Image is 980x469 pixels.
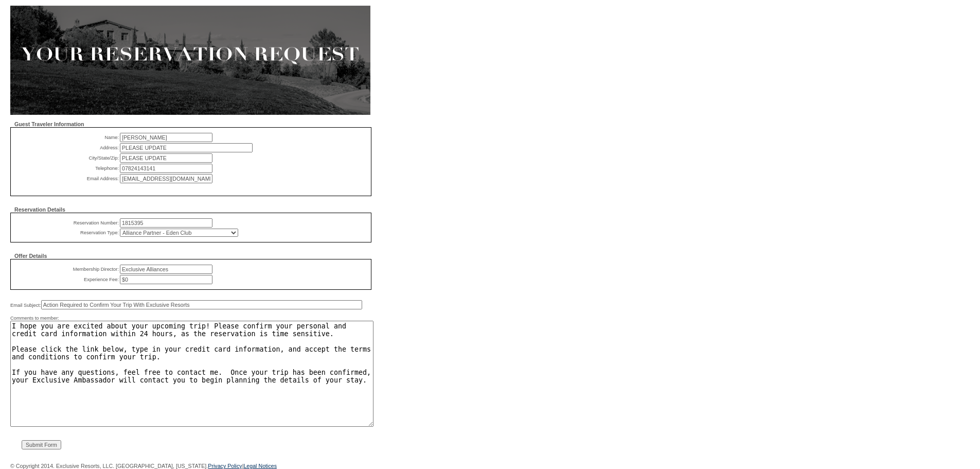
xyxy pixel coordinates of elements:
span: Comments to member: [10,315,59,321]
td: Telephone: [16,164,119,173]
span: Guest Traveler Information [14,121,84,127]
td: Reservation Type: [16,229,119,237]
span: Email Subject: [10,302,41,308]
td: City/State/Zip: [16,153,119,163]
div: © Copyright 2014. Exclusive Resorts, LLC. [GEOGRAPHIC_DATA], [US_STATE]. | [10,463,370,469]
a: Legal Notices [243,463,277,469]
textarea: I hope you are excited about your upcoming trip! Please confirm your personal and credit card inf... [10,321,373,427]
input: Submit Form [22,440,61,449]
td: Address: [16,143,119,152]
span: Offer Details [14,253,47,259]
td: Email Address: [16,174,119,183]
span: Reservation Details [14,206,65,213]
td: Experience Fee: [16,275,119,284]
td: Name: [16,133,119,142]
a: Privacy Policy [208,463,242,469]
td: Membership Director: [16,265,119,274]
td: Reservation Number: [16,218,119,228]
